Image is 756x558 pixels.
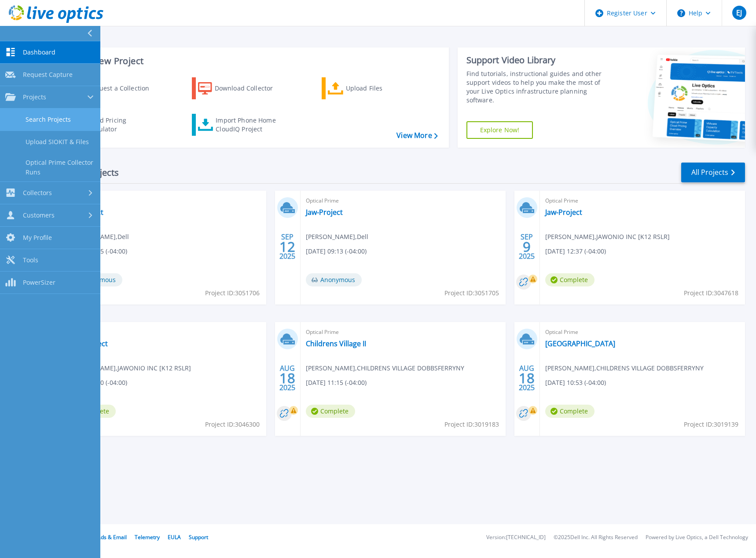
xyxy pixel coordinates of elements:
[23,93,46,101] span: Projects
[23,234,52,242] span: My Profile
[486,535,546,540] li: Version: [TECHNICAL_ID]
[66,196,261,206] span: Optical Prime
[192,77,290,99] a: Download Collector
[396,131,437,140] a: View More
[279,243,295,250] span: 12
[684,288,738,298] span: Project ID: 3047618
[215,80,285,97] div: Download Collector
[306,246,367,256] span: [DATE] 09:13 (-04:00)
[189,533,208,541] a: Support
[306,327,500,337] span: Optical Prime
[466,54,612,66] div: Support Video Library
[306,339,366,348] a: Childrens Village II
[545,273,595,286] span: Complete
[23,256,38,264] span: Tools
[168,533,181,541] a: EULA
[279,362,296,394] div: AUG 2025
[306,363,464,373] span: [PERSON_NAME] , CHILDRENS VILLAGE DOBBSFERRYNY
[23,211,55,219] span: Customers
[23,71,73,79] span: Request Capture
[135,533,160,541] a: Telemetry
[62,77,161,99] a: Request a Collection
[519,374,535,382] span: 18
[518,231,535,263] div: SEP 2025
[88,80,158,97] div: Request a Collection
[554,535,638,540] li: © 2025 Dell Inc. All Rights Reserved
[346,80,416,97] div: Upload Files
[66,363,191,373] span: [PERSON_NAME] , JAWONIO INC [K12 RSLR]
[306,232,368,242] span: [PERSON_NAME] , Dell
[646,535,748,540] li: Powered by Live Optics, a Dell Technology
[23,48,55,56] span: Dashboard
[684,420,738,429] span: Project ID: 3019139
[306,273,362,286] span: Anonymous
[205,420,260,429] span: Project ID: 3046300
[66,327,261,337] span: Optical Prime
[466,69,612,105] div: Find tutorials, instructional guides and other support videos to help you make the most of your L...
[306,405,355,418] span: Complete
[545,196,740,206] span: Optical Prime
[545,378,606,388] span: [DATE] 10:53 (-04:00)
[545,246,606,256] span: [DATE] 12:37 (-04:00)
[523,243,531,250] span: 9
[545,208,582,217] a: Jaw-Project
[306,378,367,388] span: [DATE] 11:15 (-04:00)
[322,77,420,99] a: Upload Files
[97,533,127,541] a: Ads & Email
[444,420,499,429] span: Project ID: 3019183
[518,362,535,394] div: AUG 2025
[545,363,704,373] span: [PERSON_NAME] , CHILDRENS VILLAGE DOBBSFERRYNY
[279,374,295,382] span: 18
[545,339,615,348] a: [GEOGRAPHIC_DATA]
[444,288,499,298] span: Project ID: 3051705
[681,163,745,182] a: All Projects
[62,56,437,66] h3: Start a New Project
[216,116,284,134] div: Import Phone Home CloudIQ Project
[205,288,260,298] span: Project ID: 3051706
[23,279,55,286] span: PowerSizer
[23,189,52,197] span: Collectors
[466,121,533,139] a: Explore Now!
[86,116,157,134] div: Cloud Pricing Calculator
[545,405,595,418] span: Complete
[279,231,296,263] div: SEP 2025
[306,208,343,217] a: Jaw-Project
[545,327,740,337] span: Optical Prime
[736,9,742,16] span: EJ
[545,232,670,242] span: [PERSON_NAME] , JAWONIO INC [K12 RSLR]
[62,114,161,136] a: Cloud Pricing Calculator
[306,196,500,206] span: Optical Prime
